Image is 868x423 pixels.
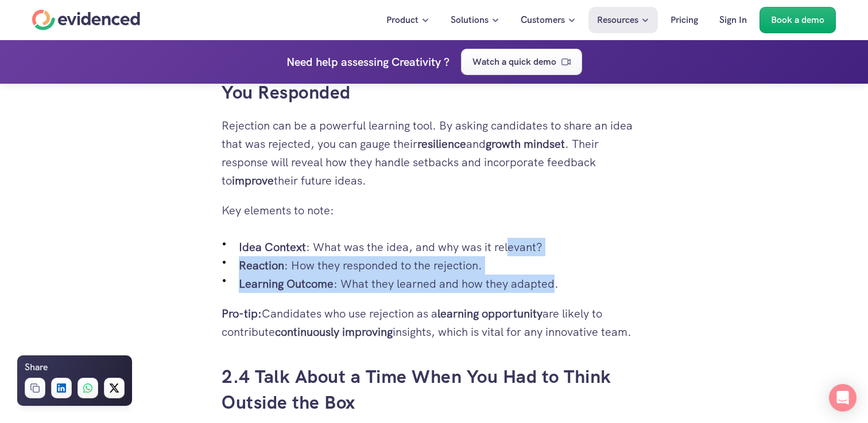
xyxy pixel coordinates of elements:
strong: learning opportunity [437,306,542,321]
h6: Share [25,360,48,375]
strong: resilience [417,136,466,151]
p: Solutions [451,13,489,28]
p: Sign In [719,13,747,28]
div: Open Intercom Messenger [829,384,857,412]
h4: Creativity [392,53,441,71]
p: Product [386,13,418,28]
p: Key elements to note: [222,201,646,220]
p: Watch a quick demo [472,54,556,69]
strong: growth mindset [486,136,565,151]
a: Watch a quick demo [461,49,582,75]
strong: Learning Outcome [239,276,334,291]
p: : What they learned and how they adapted. [239,275,646,293]
strong: Idea Context [239,240,306,254]
p: Need help assessing [286,53,389,71]
strong: Pro-tip: [222,306,262,321]
p: Book a demo [771,13,824,28]
h4: ? [444,53,449,71]
strong: improve [232,173,274,188]
p: : What was the idea, and why was it relevant? [239,238,646,256]
strong: Reaction [239,258,284,273]
a: Pricing [662,7,707,33]
a: Book a demo [759,7,836,33]
h3: 2.4 Talk About a Time When You Had to Think Outside the Box [222,364,646,416]
p: Rejection can be a powerful learning tool. By asking candidates to share an idea that was rejecte... [222,116,646,190]
p: Customers [521,13,565,28]
p: Pricing [671,13,698,28]
p: Candidates who use rejection as a are likely to contribute insights, which is vital for any innov... [222,304,646,341]
a: Sign In [711,7,755,33]
a: Home [32,10,140,30]
strong: continuously improving [275,324,393,339]
p: Resources [597,13,638,28]
p: : How they responded to the rejection. [239,256,646,275]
